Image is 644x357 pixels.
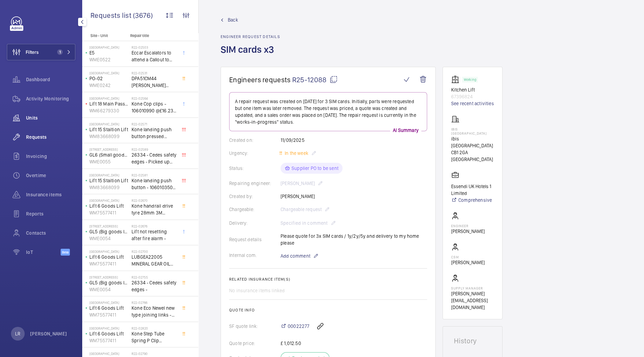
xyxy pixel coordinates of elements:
span: Kone landing push button pressed down arrow - 106010297 @£49.84 ------- [132,126,177,140]
h2: R22-02766 [132,300,177,305]
p: 67396824 [451,93,494,100]
p: [GEOGRAPHIC_DATA] [89,173,129,177]
h2: R22-02589 [132,147,177,151]
h1: History [454,337,491,344]
h2: R22-02503 [132,45,177,49]
p: Lift 6 Goods Lift [89,305,129,311]
span: Kone Step Tube Spring P Clip KOOT1028 x2 [132,330,177,344]
h2: Engineer request details [221,34,280,39]
h2: R22-02581 [132,173,177,177]
p: [GEOGRAPHIC_DATA] [89,249,129,254]
span: Reports [26,210,75,217]
span: 26334 - Cedes safety edges - Picked up from office [132,151,177,165]
span: 1 [57,49,63,55]
p: WM75577411 [89,260,129,267]
h1: SIM cards x3 [221,43,280,67]
span: Activity Monitoring [26,95,75,102]
p: WM75577411 [89,337,129,344]
span: IoT [26,249,61,256]
p: Lift 15 Staition Lift [89,126,129,133]
span: Contacts [26,230,75,236]
p: GL6 (Small goods lift) [89,151,129,158]
p: GL5 (Big goods lift) [89,279,129,286]
h2: R22-02670 [132,198,177,202]
p: LR [15,330,20,337]
p: [PERSON_NAME] [30,330,67,337]
p: [GEOGRAPHIC_DATA] [89,198,129,202]
span: 00022277 [288,323,309,330]
h2: Related insurance item(s) [229,277,427,282]
p: WM83668099 [89,133,129,140]
span: LUBGEA22005 MINERAL GEAR OIL ISO220 5L V220FP x4 [132,254,177,267]
p: Essendi UK Hotels 1 Limited [451,183,494,197]
span: R25-12088 [292,75,338,84]
p: CB1 2GA [GEOGRAPHIC_DATA] [451,149,494,163]
p: [STREET_ADDRESS] [89,224,129,228]
span: Add comment [281,253,310,259]
a: Comprehensive [451,197,494,204]
span: Requests [26,134,75,140]
p: Lift 15 Staition Lift [89,177,129,184]
span: Kone Eco Newel new type joining links - KONE1016 x2 ------ [132,305,177,318]
p: AI Summary [390,127,421,134]
span: Filters [26,49,39,56]
p: Lift 6 Goods Lift [89,202,129,209]
p: ibis [GEOGRAPHIC_DATA] [451,135,494,149]
span: Requests list [90,11,133,20]
span: Dashboard [26,76,75,83]
button: Filters1 [7,44,75,60]
p: Lift 18 Main Passenger Lift [89,100,129,107]
p: WM75577411 [89,209,129,216]
p: IBIS [GEOGRAPHIC_DATA] [451,127,494,135]
p: WM66279330 [89,107,129,114]
p: [GEOGRAPHIC_DATA] [89,71,129,75]
a: See recent activities [451,100,494,107]
h2: R22-02676 [132,224,177,228]
p: Repair title [130,33,175,38]
p: Kitchen Lift [451,86,494,93]
span: Units [26,114,75,121]
img: elevator.svg [451,75,462,84]
span: Insurance items [26,191,75,198]
p: WME0054 [89,286,129,293]
p: [STREET_ADDRESS] [89,275,129,279]
p: GL5 (Big goods lift) [89,228,129,235]
p: WME0054 [89,235,129,242]
span: Eccar Escalators to attend a Callout to the address above due to a screw caught in the [PERSON_NA... [132,49,177,63]
h2: R22-02755 [132,275,177,279]
p: [GEOGRAPHIC_DATA] [89,326,129,330]
h2: R22-02820 [132,326,177,330]
a: 00022277 [281,323,309,330]
p: CSM [451,255,485,259]
h2: R22-02564 [132,96,177,100]
span: Overtime [26,172,75,179]
p: [GEOGRAPHIC_DATA] [89,122,129,126]
p: [GEOGRAPHIC_DATA] [89,45,129,49]
p: WME0055 [89,158,129,165]
p: WME0522 [89,56,129,63]
p: Supply manager [451,286,494,290]
span: Invoicing [26,153,75,160]
h2: Quote info [229,308,427,312]
p: [STREET_ADDRESS] [89,147,129,151]
p: [PERSON_NAME] [451,259,485,266]
p: E5 [89,49,129,56]
p: [PERSON_NAME][EMAIL_ADDRESS][DOMAIN_NAME] [451,290,494,311]
span: Back [228,16,238,23]
p: Working [464,78,476,81]
span: Kone handrail drive tyre 28mm 3M Length - KOOT1002 x2 [132,202,177,216]
p: [GEOGRAPHIC_DATA] [89,352,129,356]
p: Engineer [451,224,485,228]
p: WME0242 [89,82,129,89]
h2: R22-02700 [132,249,177,254]
p: WM83668099 [89,184,129,191]
span: DPA51CM44 [PERSON_NAME] Phase Failure x1 [132,75,177,89]
h2: R22-02531 [132,71,177,75]
p: WM75577411 [89,311,129,318]
p: Lift 6 Goods Lift [89,254,129,260]
h2: R22-02571 [132,122,177,126]
span: Kone Cop clips - 106010990 @£16.23 x8 [132,100,177,114]
span: Kone landing push button - 106010350 @£77.13 x2 ------- [132,177,177,191]
p: [PERSON_NAME] [451,228,485,235]
p: PO-02 [89,75,129,82]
